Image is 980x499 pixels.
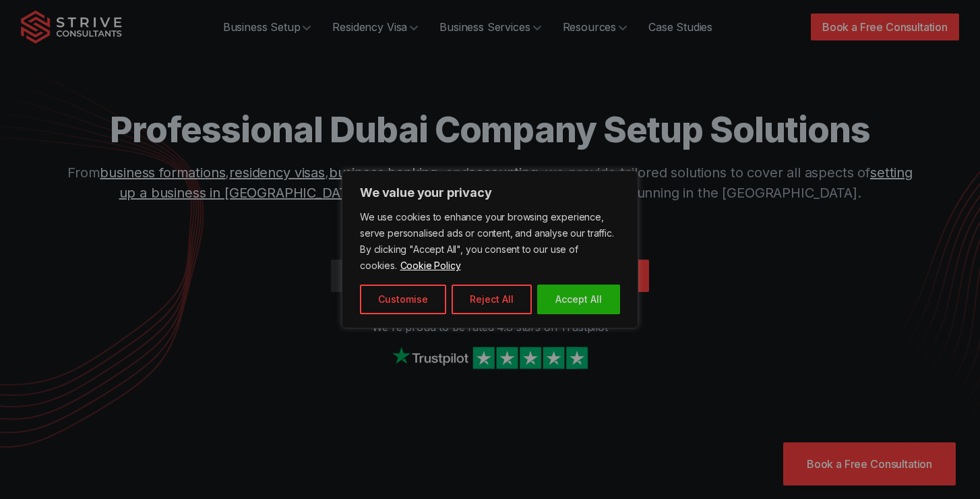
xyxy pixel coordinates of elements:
[537,285,620,314] button: Accept All
[400,259,462,272] a: Cookie Policy
[360,209,620,274] p: We use cookies to enhance your browsing experience, serve personalised ads or content, and analys...
[360,285,446,314] button: Customise
[452,285,532,314] button: Reject All
[360,185,620,201] p: We value your privacy
[342,171,638,328] div: We value your privacy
